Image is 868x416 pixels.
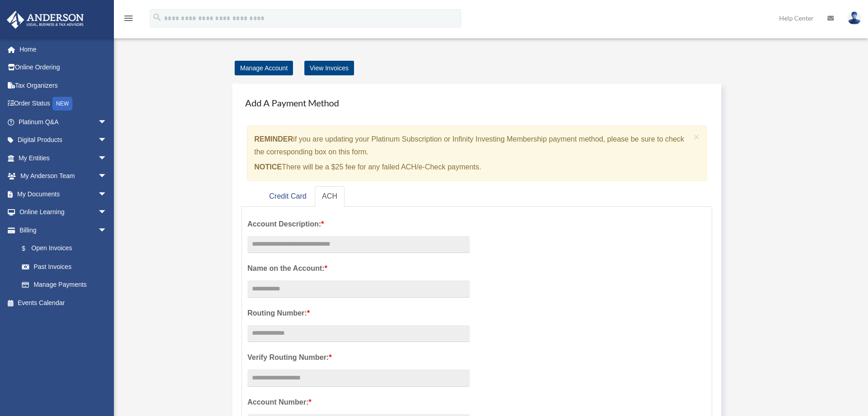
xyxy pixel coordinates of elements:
[13,239,121,258] a: $Open Invoices
[304,61,354,75] a: View Invoices
[247,351,470,364] label: Verify Routing Number:
[52,97,72,111] div: NEW
[6,149,121,167] a: My Entitiesarrow_drop_down
[98,221,116,240] span: arrow_drop_down
[694,132,700,142] span: ×
[123,13,134,24] i: menu
[235,61,293,75] a: Manage Account
[6,113,121,131] a: Platinum Q&Aarrow_drop_down
[254,163,282,171] strong: NOTICE
[98,149,116,168] span: arrow_drop_down
[6,58,121,77] a: Online Ordering
[13,276,116,294] a: Manage Payments
[315,186,345,207] a: ACH
[847,11,861,25] img: User Pic
[98,203,116,222] span: arrow_drop_down
[4,11,87,29] img: Anderson Advisors Platinum Portal
[6,221,121,239] a: Billingarrow_drop_down
[262,186,314,207] a: Credit Card
[694,132,700,142] button: Close
[254,135,293,143] strong: REMINDER
[13,258,121,276] a: Past Invoices
[247,126,707,181] div: if you are updating your Platinum Subscription or Infinity Investing Membership payment method, p...
[27,243,31,254] span: $
[6,95,121,113] a: Order StatusNEW
[6,294,121,312] a: Events Calendar
[98,185,116,204] span: arrow_drop_down
[247,307,470,320] label: Routing Number:
[98,131,116,150] span: arrow_drop_down
[6,167,121,185] a: My Anderson Teamarrow_drop_down
[247,218,470,231] label: Account Description:
[247,396,470,409] label: Account Number:
[98,167,116,186] span: arrow_drop_down
[6,185,121,203] a: My Documentsarrow_drop_down
[247,262,470,275] label: Name on the Account:
[6,203,121,221] a: Online Learningarrow_drop_down
[241,93,712,113] h4: Add A Payment Method
[98,113,116,132] span: arrow_drop_down
[123,16,134,24] a: menu
[254,161,690,174] p: There will be a $25 fee for any failed ACH/e-Check payments.
[6,131,121,149] a: Digital Productsarrow_drop_down
[152,12,162,22] i: search
[6,76,121,95] a: Tax Organizers
[6,40,121,58] a: Home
